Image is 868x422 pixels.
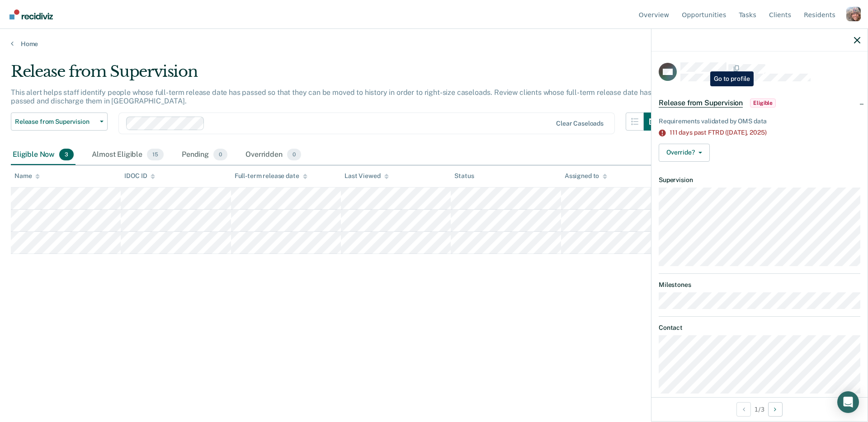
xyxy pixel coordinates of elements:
[11,40,857,48] a: Home
[11,88,651,105] p: This alert helps staff identify people whose full-term release date has passed so that they can b...
[846,7,861,21] button: Profile dropdown button
[213,149,227,160] span: 0
[11,62,662,88] div: Release from Supervision
[659,98,743,108] span: Release from Supervision
[670,129,860,136] div: 111 days past FTRD ([DATE],
[124,172,155,180] div: IDOC ID
[651,397,868,421] div: 1 / 3
[11,145,75,165] div: Eligible Now
[556,120,604,127] div: Clear caseloads
[454,172,474,180] div: Status
[180,145,229,165] div: Pending
[659,281,860,289] dt: Milestones
[736,402,751,417] button: Previous Opportunity
[659,117,860,125] div: Requirements validated by OMS data
[837,391,859,413] div: Open Intercom Messenger
[750,129,766,136] span: 2025)
[90,145,165,165] div: Almost Eligible
[651,89,868,117] div: Release from SupervisionEligible
[565,172,607,180] div: Assigned to
[147,149,164,160] span: 15
[14,172,40,180] div: Name
[15,118,96,126] span: Release from Supervision
[344,172,388,180] div: Last Viewed
[59,149,74,160] span: 3
[659,324,860,332] dt: Contact
[287,149,301,160] span: 0
[750,98,776,108] span: Eligible
[235,172,307,180] div: Full-term release date
[244,145,303,165] div: Overridden
[659,144,710,162] button: Override?
[9,9,53,19] img: Recidiviz
[659,176,860,184] dt: Supervision
[768,402,783,417] button: Next Opportunity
